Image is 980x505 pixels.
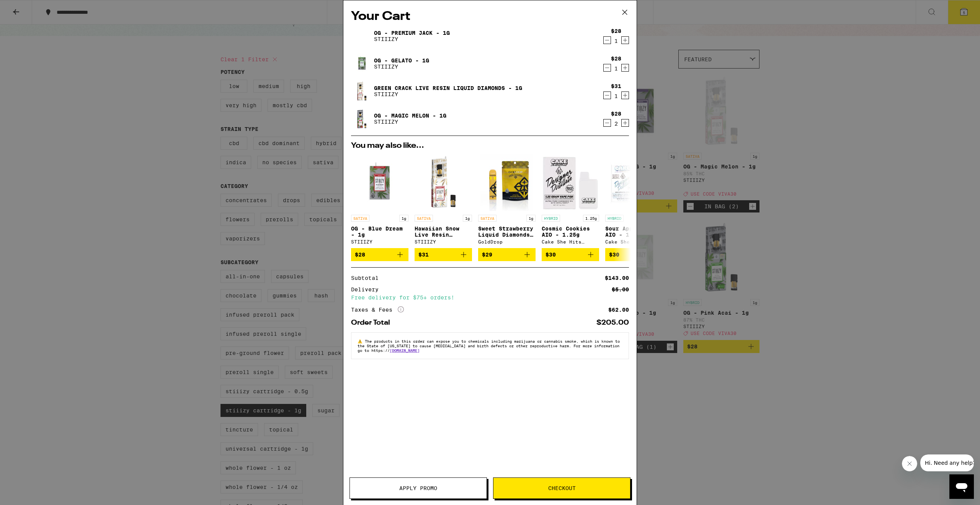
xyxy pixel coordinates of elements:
p: SATIVA [415,215,433,222]
p: 1g [399,215,408,222]
iframe: Close message [902,456,917,471]
span: $30 [609,252,619,258]
a: OG - Premium Jack - 1g [374,30,450,36]
button: Add to bag [351,248,408,261]
img: STIIIZY - OG - Blue Dream - 1g [351,154,408,211]
div: 1 [611,65,621,72]
p: Hawaiian Snow Live Resin Liquid Diamonds - 1g [415,226,472,238]
button: Increment [621,119,629,127]
p: Sweet Strawberry Liquid Diamonds AIO - 1g [478,226,536,238]
span: The products in this order can expose you to chemicals including marijuana or cannabis smoke, whi... [358,339,620,353]
div: 2 [611,121,621,127]
button: Increment [621,92,629,99]
a: Open page for OG - Blue Dream - 1g from STIIIZY [351,154,408,248]
p: Cosmic Cookies AIO - 1.25g [542,226,599,238]
div: Cake She Hits Different [542,239,599,244]
p: HYBRID [542,215,560,222]
a: OG - Magic Melon - 1g [374,113,446,119]
p: STIIIZY [374,119,446,125]
p: SATIVA [478,215,497,222]
div: GoldDrop [478,239,536,244]
a: OG - Gelato - 1g [374,57,429,64]
div: $28 [611,28,621,34]
div: Cake She Hits Different [605,239,663,244]
div: 1 [611,38,621,44]
span: $31 [418,252,429,258]
div: Free delivery for $75+ orders! [351,295,629,300]
div: STIIIZY [351,239,408,244]
div: $143.00 [605,275,629,281]
p: 1g [526,215,536,222]
img: STIIIZY - Hawaiian Snow Live Resin Liquid Diamonds - 1g [415,154,472,211]
div: $28 [611,56,621,62]
span: Hi. Need any help? [5,5,55,11]
button: Decrement [603,92,611,99]
img: OG - Premium Jack - 1g [351,25,372,47]
h2: You may also like... [351,142,629,150]
button: Add to bag [542,248,599,261]
img: OG - Gelato - 1g [351,53,372,74]
button: Apply Promo [350,477,487,499]
div: $205.00 [596,319,629,326]
div: Delivery [351,287,384,292]
div: $62.00 [608,307,629,312]
button: Add to bag [605,248,663,261]
a: [DOMAIN_NAME] [390,348,420,353]
button: Checkout [493,477,630,499]
span: $29 [482,252,492,258]
div: Taxes & Fees [351,306,404,313]
button: Add to bag [478,248,536,261]
p: STIIIZY [374,64,429,70]
div: $28 [611,111,621,117]
p: SATIVA [351,215,369,222]
a: Open page for Hawaiian Snow Live Resin Liquid Diamonds - 1g from STIIIZY [415,154,472,248]
button: Decrement [603,64,611,72]
div: $31 [611,83,621,89]
div: 1 [611,93,621,99]
iframe: Button to launch messaging window [949,474,974,499]
p: OG - Blue Dream - 1g [351,226,408,238]
img: GoldDrop - Sweet Strawberry Liquid Diamonds AIO - 1g [480,154,534,211]
span: $30 [546,252,556,258]
button: Add to bag [415,248,472,261]
img: Green Crack Live Resin Liquid Diamonds - 1g [351,80,372,102]
button: Decrement [603,36,611,44]
span: ⚠️ [358,339,365,343]
iframe: Message from company [920,454,974,471]
div: Subtotal [351,275,384,281]
p: STIIIZY [374,91,522,97]
p: Sour Apple Pie AIO - 1.25g [605,226,663,238]
p: 1g [463,215,472,222]
a: Open page for Sweet Strawberry Liquid Diamonds AIO - 1g from GoldDrop [478,154,536,248]
button: Increment [621,36,629,44]
div: Order Total [351,319,395,326]
img: OG - Magic Melon - 1g [351,108,372,129]
p: 1.25g [583,215,599,222]
button: Increment [621,64,629,72]
button: Decrement [603,119,611,127]
span: Checkout [548,485,576,491]
img: Cake She Hits Different - Cosmic Cookies AIO - 1.25g [542,154,599,211]
p: STIIIZY [374,36,450,42]
img: Cake She Hits Different - Sour Apple Pie AIO - 1.25g [605,154,663,211]
a: Green Crack Live Resin Liquid Diamonds - 1g [374,85,522,91]
span: $28 [355,252,365,258]
a: Open page for Sour Apple Pie AIO - 1.25g from Cake She Hits Different [605,154,663,248]
h2: Your Cart [351,8,629,25]
a: Open page for Cosmic Cookies AIO - 1.25g from Cake She Hits Different [542,154,599,248]
p: HYBRID [605,215,624,222]
div: $5.00 [612,287,629,292]
div: STIIIZY [415,239,472,244]
span: Apply Promo [399,485,437,491]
